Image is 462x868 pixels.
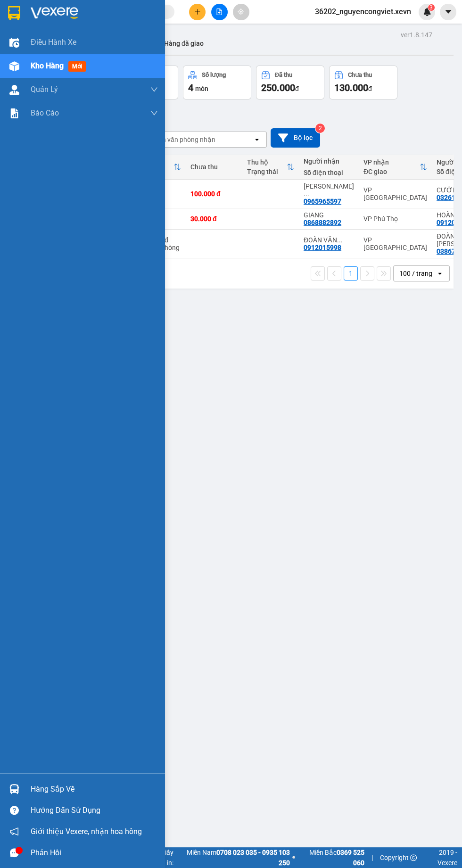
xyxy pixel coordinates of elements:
[315,124,325,133] sup: 2
[292,856,295,860] span: ⚪️
[194,8,201,15] span: plus
[31,826,142,837] span: Giới thiệu Vexere, nhận hoa hồng
[304,190,309,198] span: ...
[233,4,249,20] button: aim
[440,4,456,20] button: caret-down
[150,135,215,144] div: Chọn văn phòng nhận
[190,190,238,198] div: 100.000 đ
[31,782,158,796] div: Hàng sắp về
[31,846,158,860] div: Phản hồi
[304,198,341,205] div: 0965965597
[304,169,354,176] div: Số điện thoại
[423,8,431,16] img: icon-new-feature
[9,38,19,48] img: warehouse-icon
[295,85,299,92] span: đ
[410,854,417,861] span: copyright
[253,136,261,143] svg: open
[307,6,419,17] span: 36202_nguyencongviet.xevn
[304,182,354,198] div: TRẦN VĂN TIẾN
[31,83,58,95] span: Quản Lý
[304,211,354,219] div: GIANG
[10,806,19,815] span: question-circle
[363,186,427,201] div: VP [GEOGRAPHIC_DATA]
[9,784,19,794] img: warehouse-icon
[271,128,320,148] button: Bộ lọc
[363,158,420,166] div: VP nhận
[256,66,324,99] button: Đã thu250.000đ
[368,85,372,92] span: đ
[444,8,453,16] span: caret-down
[399,269,432,278] div: 100 / trang
[238,8,244,15] span: aim
[363,215,427,223] div: VP Phú Thọ
[176,847,290,868] span: Miền Nam
[242,155,299,180] th: Toggle SortBy
[344,266,358,281] button: 1
[31,803,158,818] div: Hướng dẫn sử dụng
[216,8,223,15] span: file-add
[428,4,435,11] sup: 3
[190,215,238,223] div: 30.000 đ
[157,32,211,55] button: Hàng đã giao
[247,158,287,166] div: Thu hộ
[275,72,292,78] div: Đã thu
[190,163,238,171] div: Chưa thu
[297,847,364,868] span: Miền Bắc
[216,849,290,867] strong: 0708 023 035 - 0935 103 250
[9,61,19,71] img: warehouse-icon
[10,827,19,836] span: notification
[337,849,364,867] strong: 0369 525 060
[31,107,59,119] span: Báo cáo
[348,72,372,78] div: Chưa thu
[68,61,86,72] span: mới
[359,155,432,180] th: Toggle SortBy
[337,236,342,244] span: ...
[304,157,354,165] div: Người nhận
[247,168,287,175] div: Trạng thái
[261,82,295,93] span: 250.000
[436,270,444,277] svg: open
[363,168,420,175] div: ĐC giao
[202,72,226,78] div: Số lượng
[304,244,341,251] div: 0912015998
[304,219,341,226] div: 0868882892
[31,36,76,48] span: Điều hành xe
[189,4,206,20] button: plus
[188,82,193,93] span: 4
[8,6,20,20] img: logo-vxr
[150,86,158,93] span: down
[150,109,158,117] span: down
[9,108,19,118] img: solution-icon
[195,85,208,92] span: món
[371,852,373,863] span: |
[9,85,19,95] img: warehouse-icon
[334,82,368,93] span: 130.000
[31,61,64,70] span: Kho hàng
[211,4,228,20] button: file-add
[363,236,427,251] div: VP [GEOGRAPHIC_DATA]
[329,66,397,99] button: Chưa thu130.000đ
[10,848,19,857] span: message
[429,4,433,11] span: 3
[401,30,432,40] div: ver 1.8.147
[183,66,251,99] button: Số lượng4món
[304,236,354,244] div: ĐOÀN VĂN CẦU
